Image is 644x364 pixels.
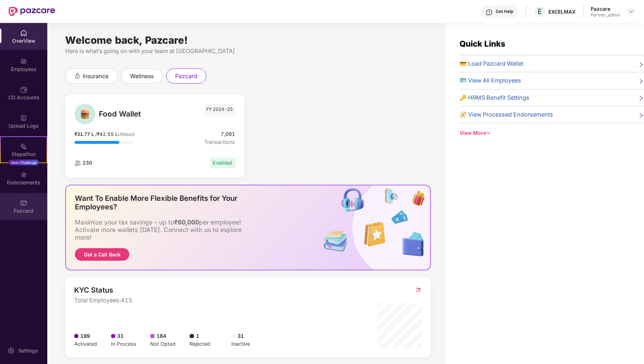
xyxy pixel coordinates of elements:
[20,143,27,150] img: svg+xml;base64,PHN2ZyB4bWxucz0iaHR0cDovL3d3dy53My5vcmcvMjAwMC9zdmciIHdpZHRoPSIyMSIgaGVpZ2h0PSIyMC...
[591,12,620,18] div: Partner_admin
[591,5,620,12] div: Pazcare
[20,114,27,122] img: svg+xml;base64,PHN2ZyBpZD0iVXBsb2FkX0xvZ3MiIGRhdGEtbmFtZT0iVXBsb2FkIExvZ3MiIHhtbG5zPSJodHRwOi8vd3...
[460,76,521,85] span: 🪪 View All Employees
[638,112,644,119] span: right
[20,199,27,207] img: svg+xml;base64,PHN2ZyBpZD0iUGF6Y2FyZCIgeG1sbnM9Imh0dHA6Ly93d3cudzMub3JnLzIwMDAvc3ZnIiB3aWR0aD0iMj...
[205,138,235,146] span: Transactions
[460,129,644,137] div: View More
[319,185,430,270] img: benefitsIcon
[9,160,39,165] div: New Challenge
[486,131,491,136] span: down
[99,108,160,120] span: Food Wallet
[81,160,92,166] span: 230
[175,72,197,81] span: pazcard
[74,297,133,303] span: Total Employees: 415
[486,9,493,16] img: svg+xml;base64,PHN2ZyBpZD0iSGVscC0zMngzMiIgeG1sbnM9Imh0dHA6Ly93d3cudzMub3JnLzIwMDAvc3ZnIiB3aWR0aD...
[118,131,134,137] span: Utilised
[205,104,235,115] span: FY 2024-25
[83,72,109,81] span: insurance
[9,7,55,16] img: New Pazcare Logo
[75,248,130,261] button: Get a Call Back
[111,340,136,348] div: In Process
[75,160,81,166] img: employeeIcon
[16,347,40,354] div: Settings
[65,37,431,43] div: Welcome back, Pazcare!
[65,47,431,56] div: Here is what’s going on with your team at [GEOGRAPHIC_DATA]
[20,58,27,65] img: svg+xml;base64,PHN2ZyBpZD0iRW1wbG95ZWVzIiB4bWxucz0iaHR0cDovL3d3dy53My5vcmcvMjAwMC9zdmciIHdpZHRoPS...
[95,131,118,137] span: / ₹42.55 L
[20,86,27,93] img: svg+xml;base64,PHN2ZyBpZD0iQ0RfQWNjb3VudHMiIGRhdGEtbmFtZT0iQ0QgQWNjb3VudHMiIHhtbG5zPSJodHRwOi8vd3...
[174,218,199,226] b: ₹60,000
[414,287,422,294] img: RedirectIcon
[638,77,644,85] span: right
[8,347,15,354] img: svg+xml;base64,PHN2ZyBpZD0iU2V0dGluZy0yMHgyMCIgeG1sbnM9Imh0dHA6Ly93d3cudzMub3JnLzIwMDAvc3ZnIiB3aW...
[130,72,154,81] span: wellness
[74,340,97,348] div: Activated
[20,171,27,178] img: svg+xml;base64,PHN2ZyBpZD0iRW5kb3JzZW1lbnRzIiB4bWxucz0iaHR0cDovL3d3dy53My5vcmcvMjAwMC9zdmciIHdpZH...
[237,332,244,340] span: 31
[1,151,47,158] div: Stepathon
[80,332,90,340] span: 199
[75,218,247,241] div: Maximize your tax savings – up to per employee! Activate more wallets [DATE]. Connect with us to ...
[638,95,644,102] span: right
[210,157,235,168] div: Enabled
[75,194,254,211] div: Want To Enable More Flexible Benefits for Your Employees?
[460,59,523,68] span: 💳 Load Pazcard Wallet
[20,29,27,37] img: svg+xml;base64,PHN2ZyBpZD0iSG9tZSIgeG1sbnM9Imh0dHA6Ly93d3cudzMub3JnLzIwMDAvc3ZnIiB3aWR0aD0iMjAiIG...
[496,9,513,14] div: Get Help
[75,131,95,137] span: ₹31.77 L
[150,340,176,348] div: Not Opted
[117,332,124,340] span: 31
[74,72,81,79] div: animation
[538,7,542,16] span: E
[638,61,644,68] span: right
[548,8,576,15] div: EXCELMAX
[460,110,553,119] span: 🧭 View Processed Endorsements
[231,340,250,348] div: Inactive
[460,93,529,102] span: 🔑 HRMS Benefit Settings
[196,332,199,340] span: 1
[189,340,210,348] div: Rejected
[205,130,235,138] span: 7,091
[628,9,634,14] img: svg+xml;base64,PHN2ZyBpZD0iRHJvcGRvd24tMzJ4MzIiIHhtbG5zPSJodHRwOi8vd3d3LnczLm9yZy8yMDAwL3N2ZyIgd2...
[460,39,505,48] span: Quick Links
[74,287,133,294] span: KYC Status
[157,332,166,340] span: 184
[77,107,92,121] img: Food Wallet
